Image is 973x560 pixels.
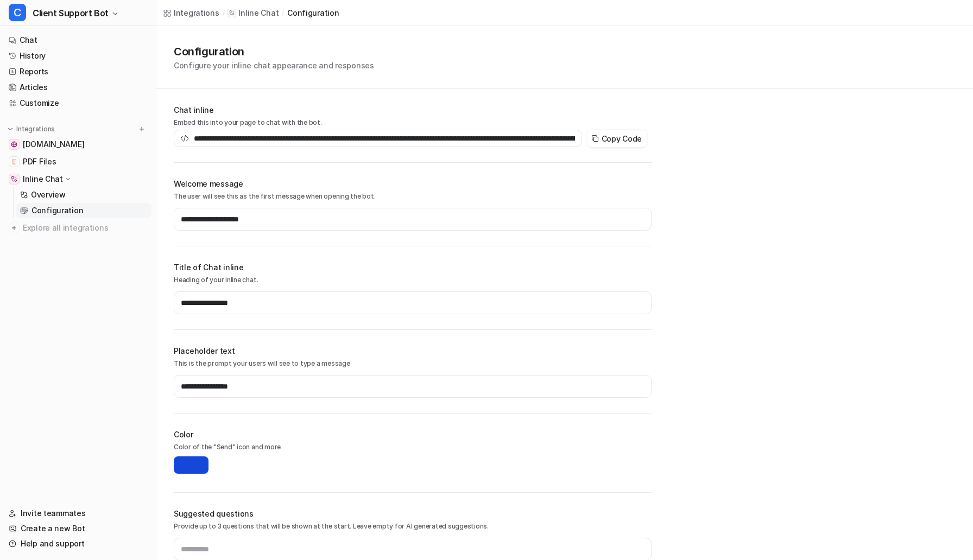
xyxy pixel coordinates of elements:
[4,154,151,169] a: PDF FilesPDF Files
[23,156,56,167] span: PDF Files
[4,536,151,551] a: Help and support
[16,203,151,218] a: Configuration
[4,506,151,521] a: Invite teammates
[4,521,151,536] a: Create a new Bot
[11,141,17,148] img: www.bitgo.com
[174,521,652,531] p: Provide up to 3 questions that will be shown at the start. Leave empty for AI generated suggestions.
[4,96,151,111] a: Customize
[11,176,17,182] img: Inline Chat
[31,205,83,216] p: Configuration
[174,7,219,18] div: Integrations
[23,219,147,237] span: Explore all integrations
[4,80,151,95] a: Articles
[282,8,284,18] span: /
[174,104,652,116] h2: Chat inline
[16,187,151,202] a: Overview
[174,192,652,201] p: The user will see this as the first message when opening the bot.
[11,158,17,165] img: PDF Files
[174,118,652,128] p: Embed this into your page to chat with the bot.
[4,220,151,236] a: Explore all integrations
[228,8,279,18] a: Inline Chat
[33,5,109,21] span: Client Support Bot
[174,359,652,368] p: This is the prompt your users will see to type a message
[174,275,652,285] p: Heading of your inline chat.
[174,262,652,273] h2: Title of Chat inline
[31,189,66,200] p: Overview
[4,33,151,48] a: Chat
[174,442,652,454] p: Color of the "Send" icon and more
[23,139,84,150] span: [DOMAIN_NAME]
[23,174,63,184] p: Inline Chat
[174,508,652,519] h2: Suggested questions
[586,130,647,147] button: Copy Code
[9,4,26,21] span: C
[174,43,374,60] h1: Configuration
[4,64,151,79] a: Reports
[4,137,151,152] a: www.bitgo.com[DOMAIN_NAME]
[4,48,151,63] a: History
[174,178,652,189] h2: Welcome message
[174,60,374,71] p: Configure your inline chat appearance and responses
[163,7,219,18] a: Integrations
[174,345,652,357] h2: Placeholder text
[223,8,225,18] span: /
[16,125,55,133] p: Integrations
[7,125,14,133] img: expand menu
[4,124,58,135] button: Integrations
[238,8,279,18] p: Inline Chat
[9,222,20,233] img: explore all integrations
[174,429,652,440] h2: Color
[287,7,339,18] a: configuration
[138,125,146,133] img: menu_add.svg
